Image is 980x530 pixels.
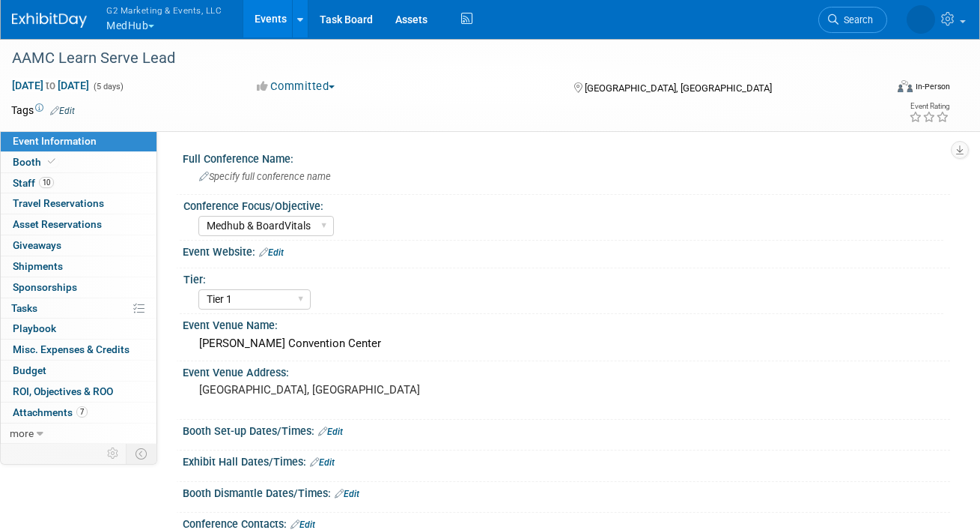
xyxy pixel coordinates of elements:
a: Search [818,7,887,33]
a: Attachments7 [1,403,156,423]
span: Shipments [13,260,63,272]
span: to [43,79,58,91]
a: Misc. Expenses & Credits [1,340,156,360]
a: Staff10 [1,173,156,193]
a: Sponsorships [1,277,156,298]
div: Exhibit Hall Dates/Times: [183,451,950,470]
a: Edit [50,106,75,116]
button: Committed [252,79,341,94]
span: 10 [39,177,54,188]
span: Staff [13,177,54,189]
span: G2 Marketing & Events, LLC [106,2,222,18]
td: Toggle Event Tabs [127,444,157,463]
a: Asset Reservations [1,214,156,235]
a: ROI, Objectives & ROO [1,382,156,402]
div: Conference Focus/Objective: [183,195,943,214]
img: Format-Inperson.png [898,80,913,92]
a: Edit [259,247,284,258]
span: Travel Reservations [13,197,104,209]
div: Event Website: [183,241,950,260]
a: Shipments [1,256,156,277]
img: ExhibitDay [12,13,87,28]
div: Tier: [183,268,943,287]
span: Tasks [11,302,37,314]
span: Booth [13,156,58,168]
a: Budget [1,361,156,381]
span: Event Information [13,135,97,147]
div: Event Rating [909,103,949,110]
a: Tasks [1,298,156,319]
span: [DATE] [DATE] [11,79,90,92]
span: 7 [76,406,88,418]
div: [PERSON_NAME] Convention Center [194,332,939,355]
a: Giveaways [1,235,156,256]
td: Tags [11,103,75,118]
a: Edit [318,427,343,437]
a: Playbook [1,319,156,339]
img: Nora McQuillan [907,5,935,34]
span: Asset Reservations [13,218,102,230]
div: Event Venue Address: [183,361,950,380]
a: Event Information [1,131,156,151]
td: Personalize Event Tab Strip [100,444,127,463]
span: [GEOGRAPHIC_DATA], [GEOGRAPHIC_DATA] [585,82,772,94]
i: Booth reservation complete [48,157,55,166]
span: Budget [13,364,46,376]
span: more [10,427,34,439]
div: Full Conference Name: [183,148,950,166]
a: more [1,424,156,444]
span: Misc. Expenses & Credits [13,343,130,355]
span: ROI, Objectives & ROO [13,385,113,397]
pre: [GEOGRAPHIC_DATA], [GEOGRAPHIC_DATA] [199,383,486,397]
div: Booth Set-up Dates/Times: [183,420,950,439]
span: Sponsorships [13,281,77,293]
div: In-Person [915,81,950,92]
span: Giveaways [13,239,61,251]
div: Booth Dismantle Dates/Times: [183,482,950,502]
span: Search [839,14,873,25]
a: Travel Reservations [1,193,156,214]
a: Edit [335,489,359,499]
span: (5 days) [92,82,124,91]
a: Booth [1,152,156,172]
div: Event Format [812,78,950,100]
a: Edit [310,457,335,468]
a: Edit [290,520,315,530]
span: Specify full conference name [199,171,331,182]
span: Attachments [13,406,88,418]
div: Event Venue Name: [183,314,950,333]
span: Playbook [13,322,56,334]
div: AAMC Learn Serve Lead [7,45,870,72]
